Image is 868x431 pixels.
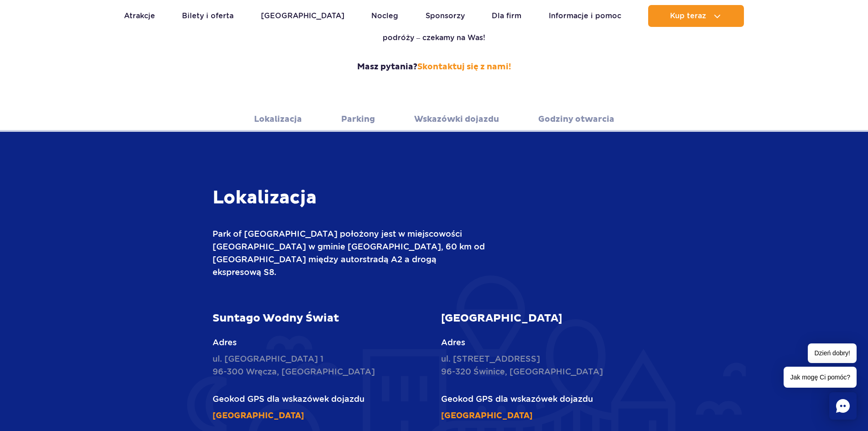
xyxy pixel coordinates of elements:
button: Kup teraz [648,5,744,27]
a: Bilety i oferta [182,5,234,27]
p: Geokod GPS dla wskazówek dojazdu [213,393,427,405]
p: Adres [213,336,427,349]
a: [GEOGRAPHIC_DATA] [261,5,344,27]
strong: [GEOGRAPHIC_DATA] [441,312,562,325]
p: Adres [441,336,656,349]
a: Dla firm [492,5,521,27]
span: Dzień dobry! [808,343,857,363]
a: Wskazówki dojazdu [414,107,499,132]
h3: Lokalizacja [213,187,486,209]
a: Parking [341,107,375,132]
a: Lokalizacja [254,107,302,132]
strong: Suntago Wodny Świat [213,312,339,325]
p: ul. [GEOGRAPHIC_DATA] 1 96-300 Wręcza, [GEOGRAPHIC_DATA] [213,353,427,378]
a: Atrakcje [124,5,155,27]
a: Informacje i pomoc [549,5,621,27]
strong: Masz pytania? [286,62,582,73]
p: Geokod GPS dla wskazówek dojazdu [441,393,656,405]
a: [GEOGRAPHIC_DATA] [441,410,533,421]
a: [GEOGRAPHIC_DATA] [213,410,304,421]
p: Park of [GEOGRAPHIC_DATA] położony jest w miejscowości [GEOGRAPHIC_DATA] w gminie [GEOGRAPHIC_DAT... [213,228,486,279]
span: Kup teraz [670,12,706,20]
p: ul. [STREET_ADDRESS] 96-320 Świnice, [GEOGRAPHIC_DATA] [441,353,656,378]
div: Chat [829,392,857,420]
a: Godziny otwarcia [538,107,614,132]
span: Jak mogę Ci pomóc? [784,367,857,388]
a: Nocleg [371,5,398,27]
a: Sponsorzy [426,5,465,27]
a: Skontaktuj się z nami! [417,62,511,72]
